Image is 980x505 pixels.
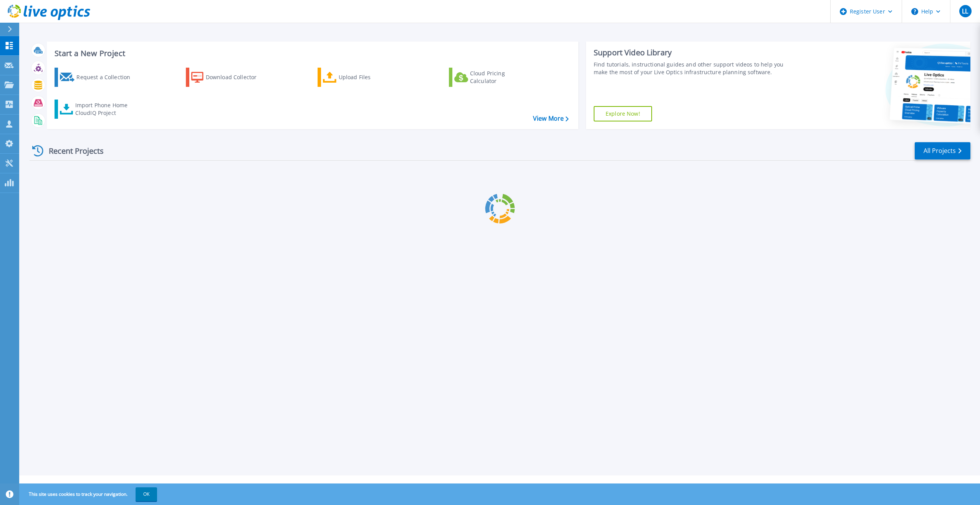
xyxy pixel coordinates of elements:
[533,115,569,122] a: View More
[55,68,140,87] a: Request a Collection
[136,487,157,501] button: OK
[962,8,968,14] span: LL
[339,70,400,85] div: Upload Files
[594,61,792,76] div: Find tutorials, instructional guides and other support videos to help you make the most of your L...
[449,68,535,87] a: Cloud Pricing Calculator
[470,70,531,85] div: Cloud Pricing Calculator
[55,49,568,58] h3: Start a New Project
[594,48,792,58] div: Support Video Library
[186,68,271,87] a: Download Collector
[76,70,138,85] div: Request a Collection
[915,142,970,159] a: All Projects
[75,101,135,117] div: Import Phone Home CloudIQ Project
[21,487,157,501] span: This site uses cookies to track your navigation.
[30,141,114,160] div: Recent Projects
[206,70,267,85] div: Download Collector
[318,68,403,87] a: Upload Files
[594,106,652,121] a: Explore Now!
